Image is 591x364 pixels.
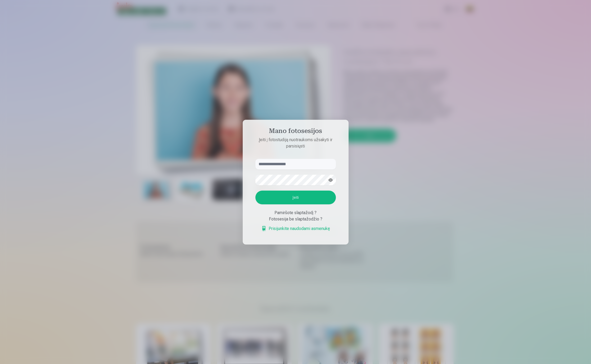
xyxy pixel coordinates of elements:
[255,210,336,216] div: Pamiršote slaptažodį ?
[255,191,336,204] button: Įeiti
[250,127,341,137] h4: Mano fotosesijos
[250,137,341,149] p: Įeiti į fotostudiją nuotraukoms užsakyti ir parsisiųsti
[261,225,330,232] a: Prisijunkite naudodami asmenukę
[255,216,336,222] div: Fotosesija be slaptažodžio ?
